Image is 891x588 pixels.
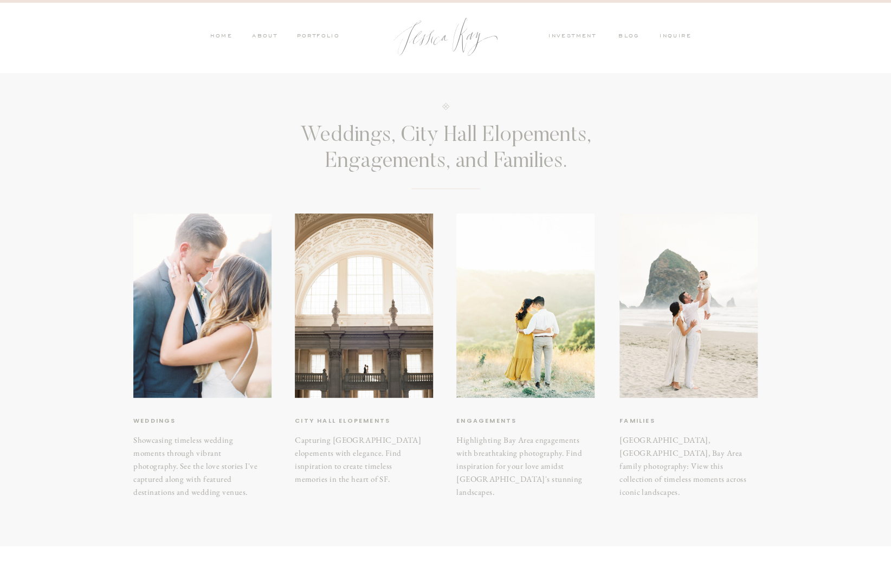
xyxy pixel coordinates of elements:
[210,32,233,42] a: HOME
[619,416,725,427] a: Families
[295,32,340,42] a: PORTFOLIO
[133,416,224,427] a: weddings
[295,416,403,427] a: City hall elopements
[618,32,647,42] a: blog
[456,416,556,427] a: Engagements
[660,32,696,42] a: inquire
[133,434,265,471] h3: Showcasing timeless wedding moments through vibrant photography. See the love stories I've captur...
[456,434,587,492] h3: Highlighting Bay Area engagements with breathtaking photography. Find inspiration for your love a...
[251,123,640,176] h3: Weddings, City Hall Elopements, Engagements, and Families.
[619,434,751,492] a: [GEOGRAPHIC_DATA], [GEOGRAPHIC_DATA], Bay Area family photography: View this collection of timele...
[249,32,277,42] a: ABOUT
[548,32,602,42] a: investment
[295,434,426,471] h3: Capturing [GEOGRAPHIC_DATA] elopements with elegance. Find isnpiration to create timeless memorie...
